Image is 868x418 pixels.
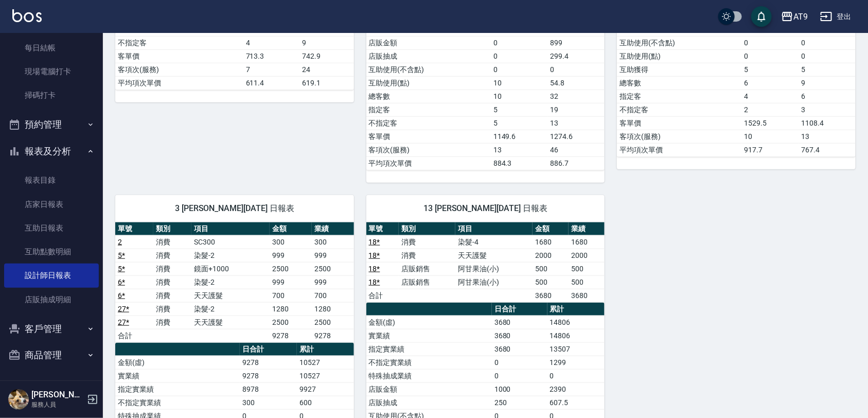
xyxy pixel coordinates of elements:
table: a dense table [115,222,354,343]
td: 不指定客 [115,36,243,49]
td: 1680 [569,235,605,249]
td: 金額(虛) [115,356,240,369]
th: 業績 [569,222,605,236]
td: 700 [312,289,354,302]
td: 客項次(服務) [617,130,741,143]
td: 999 [312,275,354,289]
td: 0 [548,63,605,76]
td: 互助使用(點) [617,49,741,63]
th: 項目 [455,222,533,236]
td: 天天護髮 [455,249,533,262]
td: 客項次(服務) [366,143,491,156]
td: 平均項次單價 [366,156,491,170]
td: 600 [297,396,354,409]
th: 金額 [533,222,569,236]
td: 700 [270,289,312,302]
td: 4 [243,36,300,49]
td: 9 [799,76,856,90]
td: 10 [491,90,548,103]
td: 13 [799,130,856,143]
td: 店販金額 [366,382,492,396]
th: 單號 [115,222,153,236]
button: AT9 [777,6,812,27]
td: 1299 [547,356,605,369]
td: 32 [548,90,605,103]
a: 互助日報表 [4,216,99,240]
a: 報表目錄 [4,168,99,192]
td: 客項次(服務) [115,63,243,76]
td: 客單價 [617,116,741,130]
th: 日合計 [240,343,297,356]
td: 平均項次單價 [115,76,243,90]
td: 13 [491,143,548,156]
td: 9278 [312,329,354,342]
td: 4 [742,90,799,103]
td: 300 [312,235,354,249]
th: 累計 [297,343,354,356]
td: 天天護髮 [191,316,270,329]
button: 登出 [816,7,856,26]
td: 1274.6 [548,130,605,143]
td: 10 [742,130,799,143]
td: 6 [742,76,799,90]
td: 指定實業績 [366,342,492,356]
td: 2500 [270,262,312,275]
td: 1680 [533,235,569,249]
th: 金額 [270,222,312,236]
button: 客戶管理 [4,316,99,342]
th: 類別 [153,222,191,236]
th: 累計 [547,303,605,316]
td: 999 [270,249,312,262]
td: 0 [742,49,799,63]
td: 13 [548,116,605,130]
td: 消費 [153,289,191,302]
td: 染髮-2 [191,249,270,262]
td: 767.4 [799,143,856,156]
td: 10527 [297,369,354,382]
td: 9278 [270,329,312,342]
span: 13 [PERSON_NAME][DATE] 日報表 [379,203,593,214]
td: 染髮-2 [191,275,270,289]
td: 指定客 [617,90,741,103]
td: 0 [547,369,605,382]
td: 阿甘果油(小) [455,262,533,275]
td: 1529.5 [742,116,799,130]
td: 天天護髮 [191,289,270,302]
td: 不指定實業績 [115,396,240,409]
button: save [751,6,772,27]
td: 46 [548,143,605,156]
a: 互助點數明細 [4,240,99,264]
td: 2 [742,103,799,116]
td: 24 [299,63,353,76]
td: 消費 [153,249,191,262]
td: 不指定客 [617,103,741,116]
th: 項目 [191,222,270,236]
td: 1280 [312,302,354,316]
a: 2 [118,238,122,246]
p: 服務人員 [31,400,84,409]
td: 299.4 [548,49,605,63]
a: 店販抽成明細 [4,288,99,311]
td: 平均項次單價 [617,143,741,156]
td: 2500 [312,316,354,329]
td: 店販抽成 [366,49,491,63]
a: 設計師日報表 [4,264,99,287]
td: 899 [548,36,605,49]
td: 金額(虛) [366,316,492,329]
button: 商品管理 [4,342,99,369]
td: 實業績 [366,329,492,342]
td: 總客數 [617,76,741,90]
td: 1280 [270,302,312,316]
td: 店販金額 [366,36,491,49]
td: 合計 [366,289,399,302]
h5: [PERSON_NAME] [31,390,84,400]
th: 類別 [399,222,455,236]
td: 5 [491,116,548,130]
td: 0 [491,36,548,49]
td: 0 [742,36,799,49]
td: 500 [533,262,569,275]
td: 合計 [115,329,153,342]
td: 互助使用(不含點) [617,36,741,49]
td: 2000 [533,249,569,262]
td: 10 [491,76,548,90]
